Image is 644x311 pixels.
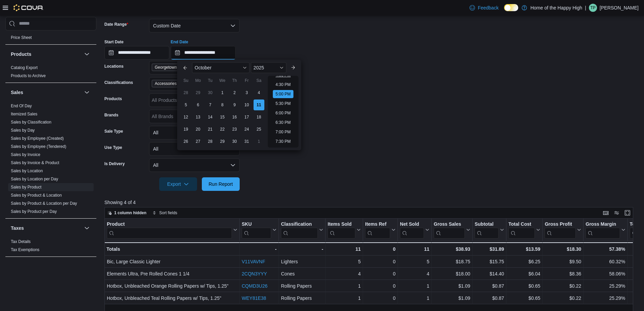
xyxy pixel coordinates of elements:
[11,120,51,125] a: Sales by Classification
[229,87,240,98] div: day-2
[242,271,267,276] a: 2CQN3YYY
[5,34,96,44] div: Pricing
[229,124,240,135] div: day-23
[241,136,252,147] div: day-31
[281,270,323,278] div: Cones
[192,62,249,73] div: Button. Open the month selector. October is currently selected.
[328,258,361,266] div: 5
[171,39,188,45] label: End Date
[11,247,40,252] span: Tax Exemptions
[217,99,228,110] div: day-8
[254,75,264,86] div: Sa
[193,112,204,123] div: day-13
[475,282,504,290] div: $0.87
[180,87,265,148] div: October, 2025
[11,136,64,141] span: Sales by Employee (Created)
[11,89,23,96] h3: Sales
[11,111,38,117] span: Itemized Sales
[273,147,293,155] li: 8:00 PM
[11,209,57,214] a: Sales by Product per Day
[11,104,32,108] a: End Of Day
[586,221,620,228] div: Gross Margin
[241,112,252,123] div: day-17
[5,102,96,218] div: Sales
[195,65,212,70] span: October
[475,221,504,239] button: Subtotal
[273,99,293,108] li: 5:30 PM
[229,136,240,147] div: day-30
[400,221,429,239] button: Net Sold
[155,64,208,71] span: Georgetown - [GEOGRAPHIC_DATA] - Fire & Flower
[242,245,277,253] div: -
[508,282,540,290] div: $0.65
[281,245,323,253] div: -
[107,282,237,290] div: Hotbox, Unbleached Orange Rolling Papers w/ Tips, 1.25"
[508,221,535,228] div: Total Cost
[193,87,204,98] div: day-29
[11,119,51,125] span: Sales by Classification
[273,128,293,136] li: 7:00 PM
[365,245,396,253] div: 0
[171,46,236,60] input: Press the down key to enter a popover containing a calendar. Press the escape key to close the po...
[254,87,264,98] div: day-4
[589,4,597,12] div: Tevin Paul
[254,99,264,110] div: day-11
[105,209,149,217] button: 1 column hidden
[242,221,271,239] div: SKU URL
[181,99,191,110] div: day-5
[14,4,44,11] img: Cova
[434,221,465,239] div: Gross Sales
[434,294,470,302] div: $1.09
[281,282,323,290] div: Rolling Papers
[114,210,146,216] span: 1 column hidden
[11,209,57,214] span: Sales by Product per Day
[181,124,191,135] div: day-19
[5,64,96,83] div: Products
[585,4,586,12] p: |
[600,4,639,12] p: [PERSON_NAME]
[205,87,216,98] div: day-30
[11,176,58,182] span: Sales by Location per Day
[150,209,180,217] button: Sort fields
[11,160,59,165] span: Sales by Invoice & Product
[434,282,470,290] div: $1.09
[181,87,191,98] div: day-28
[11,128,35,133] a: Sales by Day
[400,221,424,228] div: Net Sold
[5,238,96,257] div: Taxes
[400,282,429,290] div: 1
[11,225,24,231] h3: Taxes
[149,19,240,32] button: Custom Date
[181,136,191,147] div: day-26
[365,270,396,278] div: 0
[11,128,35,133] span: Sales by Day
[11,169,43,173] a: Sales by Location
[613,209,621,217] button: Display options
[545,282,581,290] div: $0.22
[104,199,639,206] p: Showing 4 of 4
[11,239,31,244] a: Tax Details
[434,258,470,266] div: $18.75
[434,221,470,239] button: Gross Sales
[475,221,499,228] div: Subtotal
[83,224,91,232] button: Taxes
[229,99,240,110] div: day-9
[475,270,504,278] div: $14.40
[475,258,504,266] div: $15.75
[11,35,32,40] a: Price Sheet
[155,80,177,87] span: Accessories
[104,161,125,166] label: Is Delivery
[11,201,77,206] a: Sales by Product & Location per Day
[11,65,38,70] a: Catalog Export
[288,62,299,73] button: Next month
[586,282,625,290] div: 25.29%
[107,221,237,239] button: Product
[268,76,299,148] ul: Time
[530,4,582,12] p: Home of the Happy High
[202,177,240,191] button: Run Report
[163,177,193,191] span: Export
[434,245,470,253] div: $38.93
[254,136,264,147] div: day-1
[104,39,124,45] label: Start Date
[159,177,197,191] button: Export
